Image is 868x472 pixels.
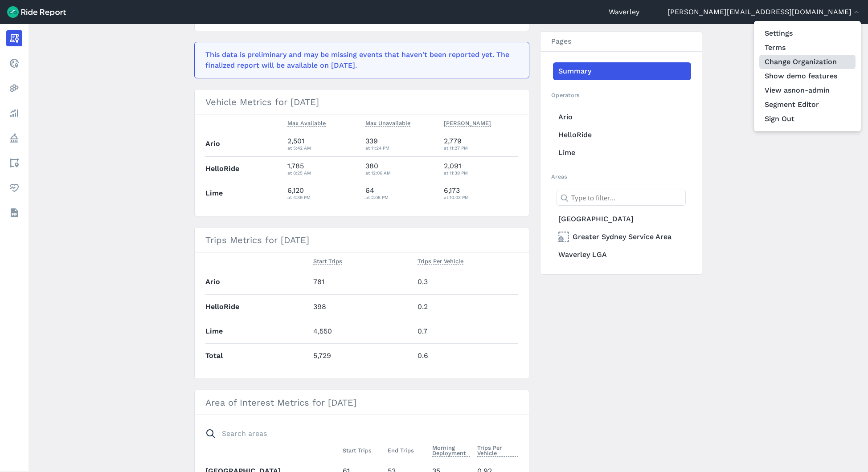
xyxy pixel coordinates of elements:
[759,83,856,98] button: View asnon-admin
[759,98,856,112] a: Segment Editor
[759,69,856,83] button: Show demo features
[759,55,856,69] a: Change Organization
[759,112,856,126] button: Sign Out
[759,41,856,55] a: Terms
[759,26,856,41] a: Settings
